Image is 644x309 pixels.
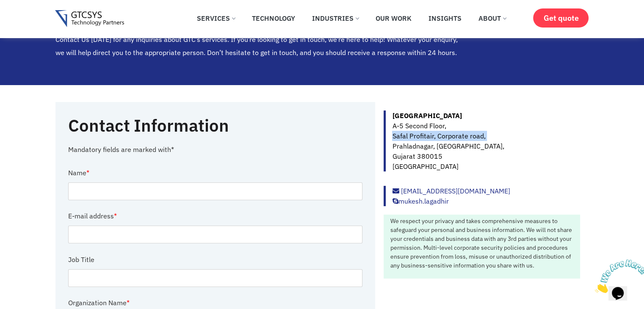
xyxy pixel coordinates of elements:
[68,163,89,182] label: Name
[392,197,448,205] a: mukesh.lagadhir
[3,3,56,37] img: Chat attention grabber
[472,9,512,28] a: About
[392,111,462,120] strong: [GEOGRAPHIC_DATA]
[392,187,510,195] a: [EMAIL_ADDRESS][DOMAIN_NAME]
[68,144,363,154] div: Mandatory fields are marked with*
[246,9,301,28] a: Technology
[306,9,365,28] a: Industries
[392,110,580,171] p: A-5 Second Floor, Safal Profitair, Corporate road, Prahladnagar, [GEOGRAPHIC_DATA], Gujarat 38001...
[68,250,94,269] label: Job Title
[533,8,589,28] a: Get quote
[191,9,241,28] a: Services
[55,10,124,28] img: Gtcsys logo
[55,33,467,59] p: Contact Us [DATE] for any inquiries about GTC’s services. If you’re looking to get in touch, we’r...
[390,217,578,270] p: We respect your privacy and takes comprehensive measures to safeguard your personal and business ...
[68,115,339,136] h2: Contact Information
[591,256,644,296] iframe: chat widget
[543,14,578,22] span: Get quote
[369,9,418,28] a: Our Work
[422,9,468,28] a: Insights
[68,206,117,226] label: E-mail address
